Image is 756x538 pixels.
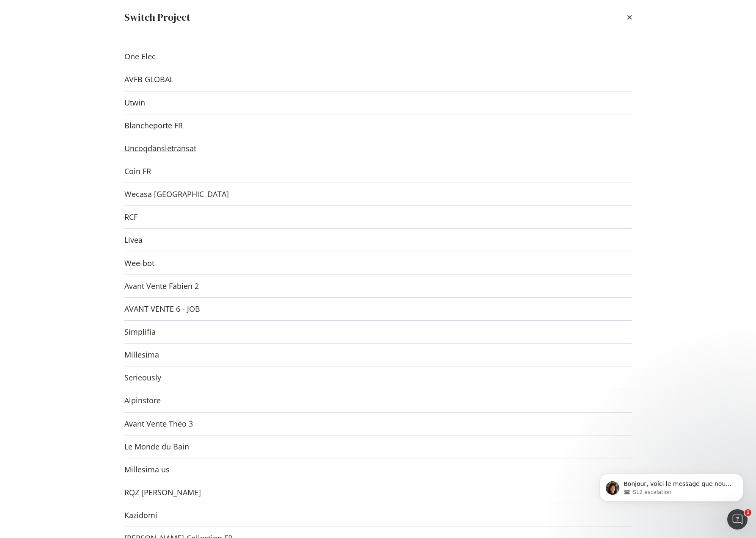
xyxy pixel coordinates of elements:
a: Wee-bot [124,259,154,268]
a: Avant Vente Théo 3 [124,419,193,428]
span: 1 [745,509,751,516]
a: Millesima [124,350,159,359]
div: times [627,10,632,25]
a: AVFB GLOBAL [124,75,173,84]
a: Livea [124,236,143,244]
div: Switch Project [124,10,190,25]
a: Kazidomi [124,511,157,520]
a: Coin FR [124,167,151,176]
a: AVANT VENTE 6 - JOB [124,305,200,313]
a: RCF [124,213,137,222]
iframe: Intercom notifications message [587,456,756,515]
a: Uncoqdansletransat [124,144,196,153]
a: Utwin [124,98,145,107]
a: Avant Vente Fabien 2 [124,282,199,291]
a: RQZ [PERSON_NAME] [124,488,201,497]
a: Le Monde du Bain [124,442,189,451]
a: Alpinstore [124,396,161,405]
a: Wecasa [GEOGRAPHIC_DATA] [124,190,229,199]
a: Serieously [124,373,161,382]
a: Blancheporte FR [124,121,183,130]
a: Simplifia [124,327,156,336]
a: Millesima us [124,465,170,474]
iframe: Intercom live chat [727,509,748,530]
a: One Elec [124,52,156,61]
